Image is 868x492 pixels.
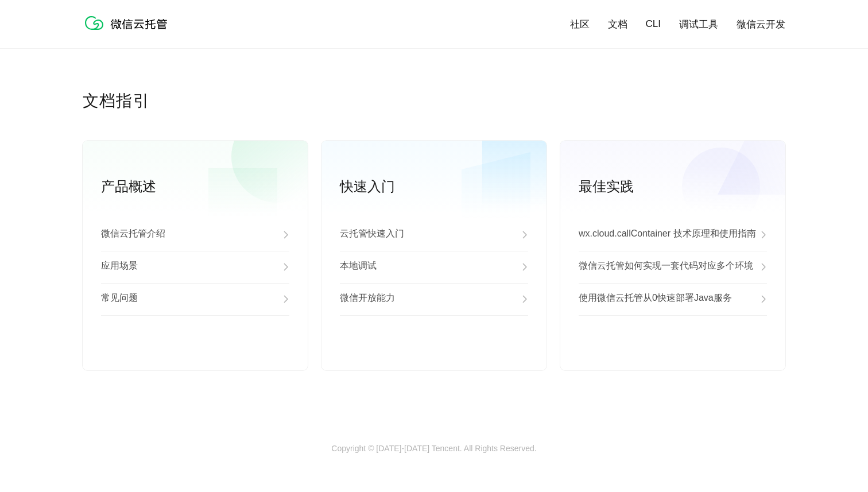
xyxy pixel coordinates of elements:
[101,346,289,357] a: 查看更多
[340,260,377,274] p: 本地调试
[101,228,165,242] p: 微信云托管介绍
[579,219,767,251] a: wx.cloud.callContainer 技术原理和使用指南
[579,228,756,242] p: wx.cloud.callContainer 技术原理和使用指南
[340,292,395,306] p: 微信开放能力
[579,177,785,196] p: 最佳实践
[331,444,536,455] p: Copyright © [DATE]-[DATE] Tencent. All Rights Reserved.
[340,219,528,251] a: 云托管快速入门
[340,228,404,242] p: 云托管快速入门
[570,18,590,31] a: 社区
[101,283,289,315] a: 常见问题
[83,90,785,113] p: 文档指引
[340,346,528,357] a: 查看更多
[340,177,547,196] p: 快速入门
[101,251,289,283] a: 应用场景
[101,177,308,196] p: 产品概述
[579,283,767,315] a: 使用微信云托管从0快速部署Java服务
[340,251,528,283] a: 本地调试
[579,251,767,283] a: 微信云托管如何实现一套代码对应多个环境
[608,18,627,31] a: 文档
[579,292,732,306] p: 使用微信云托管从0快速部署Java服务
[83,26,175,36] a: 微信云托管
[646,18,661,30] a: CLI
[679,18,718,31] a: 调试工具
[101,219,289,251] a: 微信云托管介绍
[83,11,175,34] img: 微信云托管
[101,260,138,274] p: 应用场景
[737,18,785,31] a: 微信云开发
[101,292,138,306] p: 常见问题
[340,283,528,315] a: 微信开放能力
[579,346,767,357] a: 查看更多
[579,260,753,274] p: 微信云托管如何实现一套代码对应多个环境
